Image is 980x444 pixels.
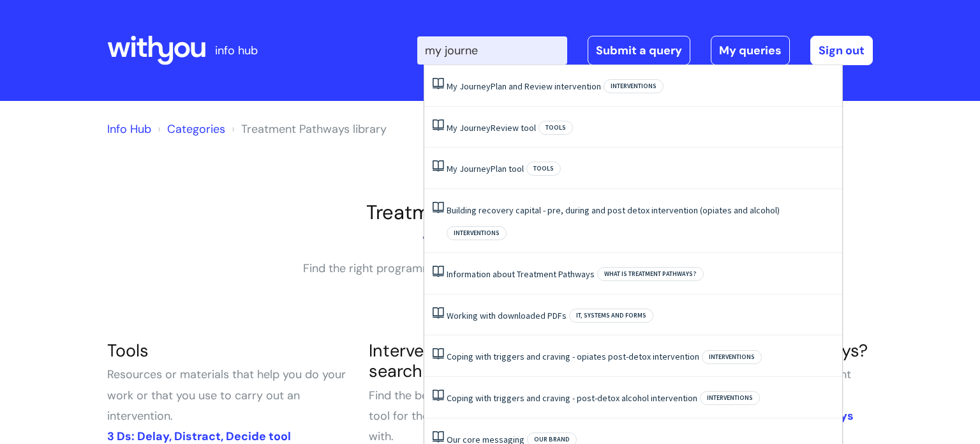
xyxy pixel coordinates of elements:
[447,268,595,280] a: Information about Treatment Pathways
[526,162,561,176] span: Tools
[107,429,291,444] a: 3 Ds: Delay, Distract, Decide tool
[447,163,524,174] a: My JourneyPlan tool
[711,36,790,65] a: My queries
[417,36,873,65] div: | -
[154,119,225,139] li: Solution home
[604,79,664,93] span: Interventions
[810,36,873,65] a: Sign out
[569,309,653,323] span: IT, systems and forms
[700,391,760,405] span: Interventions
[447,122,536,134] a: My JourneyReview tool
[215,40,258,61] p: info hub
[447,392,697,404] a: Coping with triggers and craving - post-detox alcohol intervention
[597,267,704,281] span: What is Treatment Pathways?
[447,80,457,92] span: My
[107,367,346,424] span: Resources or materials that help you do your work or that you use to carry out an intervention.
[447,80,601,92] a: My JourneyPlan and Review intervention
[447,204,780,216] a: Building recovery capital - pre, during and post detox intervention (opiates and alcohol)
[369,339,554,382] a: Interventions and tools search
[459,80,491,92] span: Journey
[228,119,387,139] li: Treatment Pathways library
[167,121,225,137] a: Categories
[107,339,149,362] a: Tools
[588,36,690,65] a: Submit a query
[702,350,762,364] span: Interventions
[299,258,681,300] p: Find the right programmes, interventions and tools for the client you're working with.
[447,226,507,240] span: Interventions
[538,121,573,135] span: Tools
[447,351,699,362] a: Coping with triggers and craving - opiates post-detox intervention
[459,122,491,134] span: Journey
[107,121,151,137] a: Info Hub
[447,122,457,134] span: My
[447,163,457,174] span: My
[107,201,873,224] h1: Treatment Pathways library
[417,36,567,65] input: Search
[447,310,567,321] a: Working with downloaded PDFs
[459,163,491,174] span: Journey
